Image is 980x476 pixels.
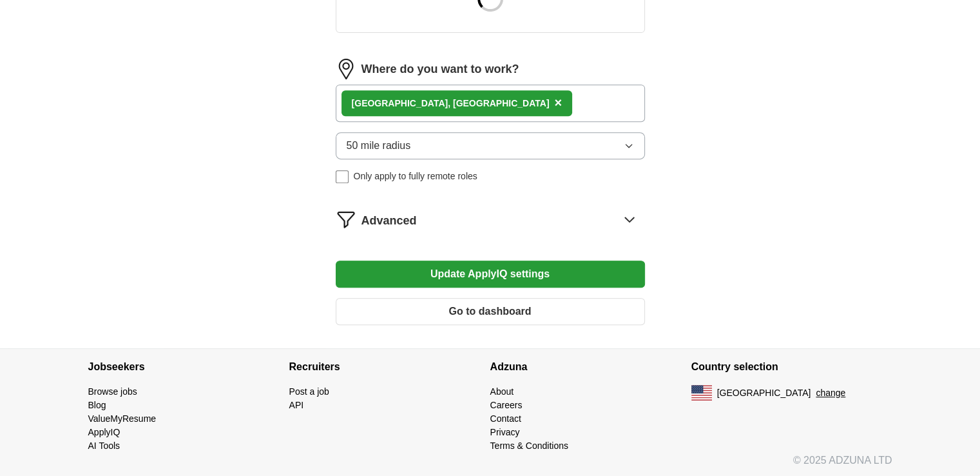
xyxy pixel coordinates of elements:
[490,427,520,437] a: Privacy
[361,212,417,230] span: Advanced
[554,94,562,113] button: ×
[336,170,349,183] input: Only apply to fully remote roles
[347,138,411,154] span: 50 mile radius
[88,427,120,437] a: ApplyIQ
[490,400,523,410] a: Careers
[354,170,477,183] span: Only apply to fully remote roles
[336,298,645,325] button: Go to dashboard
[691,385,712,401] img: US flag
[88,400,106,410] a: Blog
[816,386,845,400] button: change
[88,413,157,424] a: ValueMyResume
[336,59,356,79] img: location.png
[490,413,521,424] a: Contact
[289,400,304,410] a: API
[490,441,568,451] a: Terms & Conditions
[336,132,645,159] button: 50 mile radius
[88,386,137,397] a: Browse jobs
[554,95,562,110] span: ×
[361,61,519,78] label: Where do you want to work?
[88,441,120,451] a: AI Tools
[691,349,892,385] h4: Country selection
[717,386,811,400] span: [GEOGRAPHIC_DATA]
[289,386,329,397] a: Post a job
[490,386,514,397] a: About
[336,261,645,288] button: Update ApplyIQ settings
[352,97,550,110] div: [GEOGRAPHIC_DATA], [GEOGRAPHIC_DATA]
[336,209,356,230] img: filter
